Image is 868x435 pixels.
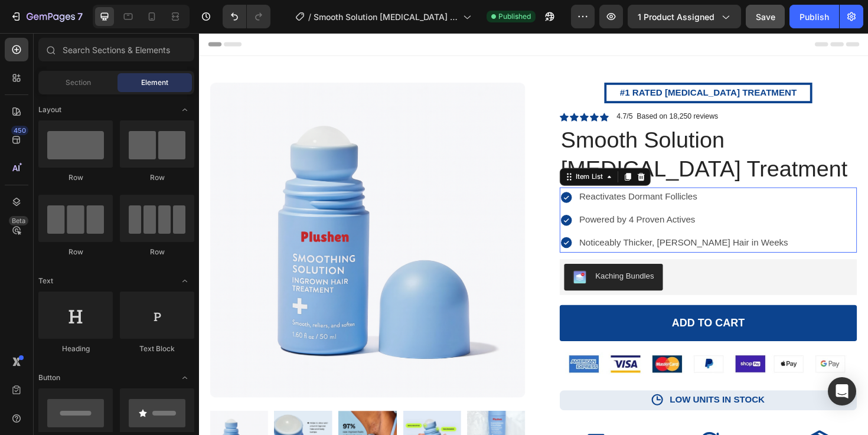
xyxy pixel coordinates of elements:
[638,11,714,23] span: 1 product assigned
[38,38,194,61] input: Search Sections & Elements
[420,251,482,264] div: Kaching Bundles
[387,244,491,273] button: Kaching Bundles
[175,368,194,387] span: Toggle open
[397,147,430,158] div: Item List
[446,58,633,68] strong: #1 RATED [MEDICAL_DATA] TREATMENT
[308,11,311,23] span: /
[38,247,113,257] div: Row
[442,84,550,93] p: 4.7/5 Based on 18,250 reviews
[498,11,531,22] span: Published
[396,251,410,266] img: KachingBundles.png
[498,383,599,393] strong: LOW UNITS IN STOCK
[382,288,697,326] button: ADD TO CART
[38,276,53,286] span: Text
[828,377,856,405] div: Open Intercom Messenger
[789,5,839,28] button: Publish
[120,344,194,354] div: Text Block
[38,372,60,383] span: Button
[5,5,88,28] button: 7
[199,33,868,435] iframe: Design area
[501,300,578,315] div: ADD TO CART
[314,11,458,23] span: Smooth Solution [MEDICAL_DATA] Treatment
[429,53,650,74] div: Rich Text Editor. Editing area: main
[175,100,194,119] span: Toggle open
[628,5,741,28] button: 1 product assigned
[403,192,526,202] span: Powered by 4 Proven Actives
[38,172,113,183] div: Row
[38,104,61,115] span: Layout
[175,272,194,290] span: Toggle open
[77,9,83,24] p: 7
[120,172,194,183] div: Row
[38,344,113,354] div: Heading
[120,247,194,257] div: Row
[746,5,785,28] button: Save
[66,77,91,88] span: Section
[756,12,775,22] span: Save
[382,96,697,160] h1: Smooth Solution [MEDICAL_DATA] Treatment
[223,5,270,28] div: Undo/Redo
[9,216,28,225] div: Beta
[382,332,697,368] img: gempages_585647930300433213-9c3013ba-572a-44d5-a1c8-3c35659c7a83.jpg
[403,168,528,178] span: Reactivates Dormant Follicles
[403,217,624,227] span: Noticeably Thicker, [PERSON_NAME] Hair in Weeks
[11,126,28,135] div: 450
[141,77,168,88] span: Element
[800,11,829,23] div: Publish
